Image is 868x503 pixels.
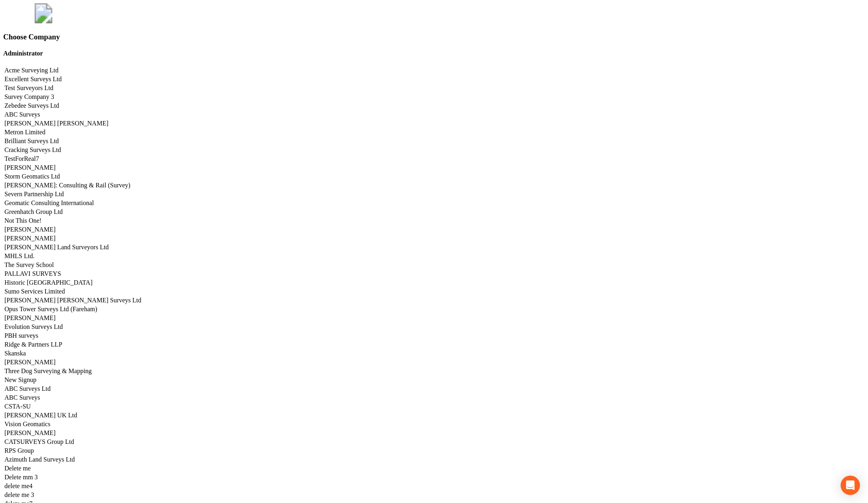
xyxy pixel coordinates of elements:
[4,385,51,392] a: ABC Surveys Ltd
[4,447,34,454] a: RPS Group
[4,208,63,215] a: Greenhatch Group Ltd
[4,367,92,374] a: Three Dog Surveying & Mapping
[4,226,56,233] a: [PERSON_NAME]
[4,332,38,339] a: PBH surveys
[4,67,58,74] a: Acme Surveying Ltd
[4,403,31,410] a: CSTA-SU
[4,120,108,127] a: [PERSON_NAME] [PERSON_NAME]
[4,93,54,100] a: Survey Company 3
[4,421,50,427] a: Vision Geomatics
[4,138,59,144] a: Brilliant Surveys Ltd
[4,191,64,197] a: Severn Partnership Ltd
[4,297,141,304] a: [PERSON_NAME] [PERSON_NAME] Surveys Ltd
[4,129,45,136] a: Metron Limited
[4,456,75,463] a: Azimuth Land Surveys Ltd
[4,429,56,436] a: [PERSON_NAME]
[4,102,59,109] a: Zebedee Surveys Ltd
[4,84,54,91] a: Test Surveyors Ltd
[4,394,40,401] a: ABC Surveys
[4,491,34,498] a: delete me 3
[4,253,35,259] a: MHLS Ltd.
[4,279,93,286] a: Historic [GEOGRAPHIC_DATA]
[4,261,54,268] a: The Survey School
[4,217,41,224] a: Not This One!
[4,199,94,206] a: Geomatic Consulting International
[4,155,39,162] a: TestForReal7
[3,50,865,57] h4: Administrator
[4,146,61,153] a: Cracking Surveys Ltd
[4,474,38,480] a: Delete mm 3
[4,350,26,357] a: Skanska
[841,476,860,495] div: Open Intercom Messenger
[4,182,130,189] a: [PERSON_NAME]: Consulting & Rail (Survey)
[4,244,109,250] a: [PERSON_NAME] Land Surveyors Ltd
[4,111,40,118] a: ABC Surveys
[4,323,63,330] a: Evolution Surveys Ltd
[4,341,62,348] a: Ridge & Partners LLP
[4,270,61,277] a: PALLAVI SURVEYS
[4,173,60,180] a: Storm Geomatics Ltd
[4,359,56,365] a: [PERSON_NAME]
[4,164,56,171] a: [PERSON_NAME]
[4,288,65,295] a: Sumo Services Limited
[4,76,62,82] a: Excellent Surveys Ltd
[4,314,56,321] a: [PERSON_NAME]
[4,465,31,472] a: Delete me
[4,438,74,445] a: CATSURVEYS Group Ltd
[4,482,33,489] a: delete me4
[4,376,37,383] a: New Signup
[4,235,56,242] a: [PERSON_NAME]
[4,306,97,312] a: Opus Tower Surveys Ltd (Fareham)
[3,33,865,41] h3: Choose Company
[4,412,77,419] a: [PERSON_NAME] UK Ltd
